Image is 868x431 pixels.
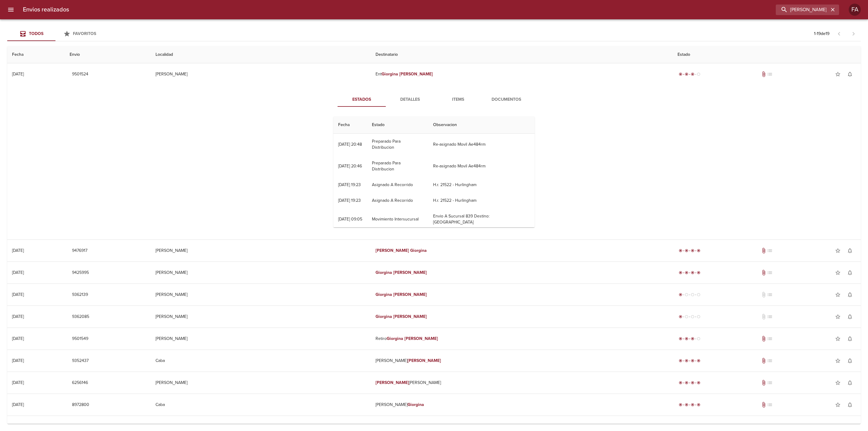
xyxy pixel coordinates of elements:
[685,249,688,252] span: radio_button_checked
[679,271,682,274] span: radio_button_checked
[679,359,682,363] span: radio_button_checked
[679,403,682,407] span: radio_button_checked
[847,248,853,254] span: notifications_none
[835,71,841,77] span: star_border
[761,336,767,342] span: Tiene documentos adjuntos
[844,355,856,367] button: Activar notificaciones
[72,401,89,409] span: 8972800
[338,182,361,187] div: [DATE] 19:23
[4,2,18,17] button: menu
[438,96,479,103] span: Items
[678,292,702,298] div: Generado
[367,177,428,193] td: Asignado A Recorrido
[72,335,88,343] span: 9501549
[678,314,702,320] div: Generado
[697,403,700,407] span: radio_button_checked
[70,245,90,256] button: 9476917
[835,314,841,320] span: star_border
[72,313,89,321] span: 9362085
[70,399,92,410] button: 8972800
[691,359,694,363] span: radio_button_checked
[673,46,861,63] th: Estado
[849,4,861,16] div: FA
[835,402,841,408] span: star_border
[847,380,853,386] span: notifications_none
[767,402,773,408] span: No tiene pedido asociado
[832,289,844,301] button: Agregar a favoritos
[767,380,773,386] span: No tiene pedido asociado
[697,293,700,296] span: radio_button_unchecked
[678,248,702,254] div: Entregado
[341,96,382,103] span: Estados
[72,291,88,299] span: 9362139
[847,358,853,364] span: notifications_none
[338,217,362,222] div: [DATE] 09:05
[12,270,24,275] div: [DATE]
[367,208,428,230] td: Movimiento Intersucursal
[151,262,371,284] td: [PERSON_NAME]
[151,328,371,350] td: [PERSON_NAME]
[761,292,767,298] span: No tiene documentos adjuntos
[847,71,853,77] span: notifications_none
[844,68,856,80] button: Activar notificaciones
[367,134,428,155] td: Preparado Para Distribucion
[151,63,371,85] td: [PERSON_NAME]
[428,134,535,155] td: Re-asignado Movil Ae484rm
[697,271,700,274] span: radio_button_checked
[72,247,87,255] span: 9476917
[847,314,853,320] span: notifications_none
[151,372,371,394] td: [PERSON_NAME]
[832,30,846,36] span: Pagina anterior
[832,399,844,411] button: Agregar a favoritos
[428,116,535,134] th: Observacion
[832,267,844,279] button: Agregar a favoritos
[761,270,767,276] span: Tiene documentos adjuntos
[151,284,371,306] td: [PERSON_NAME]
[338,198,361,203] div: [DATE] 19:23
[685,381,688,385] span: radio_button_checked
[767,248,773,254] span: No tiene pedido asociado
[685,72,688,76] span: radio_button_checked
[761,248,767,254] span: Tiene documentos adjuntos
[404,336,438,341] em: [PERSON_NAME]
[367,193,428,208] td: Asignado A Recorrido
[847,336,853,342] span: notifications_none
[835,358,841,364] span: star_border
[761,358,767,364] span: Tiene documentos adjuntos
[428,155,535,177] td: Re-asignado Movil Ae484rm
[691,271,694,274] span: radio_button_checked
[70,311,92,322] button: 9362085
[23,5,69,14] h6: Envios realizados
[371,63,673,85] td: Ent
[832,68,844,80] button: Agregar a favoritos
[691,72,694,76] span: radio_button_checked
[767,71,773,77] span: No tiene pedido asociado
[844,399,856,411] button: Activar notificaciones
[835,270,841,276] span: star_border
[367,116,428,134] th: Estado
[835,292,841,298] span: star_border
[151,350,371,372] td: Caba
[29,31,43,36] span: Todos
[679,315,682,318] span: radio_button_checked
[691,315,694,318] span: radio_button_unchecked
[697,359,700,363] span: radio_button_checked
[691,293,694,296] span: radio_button_unchecked
[407,358,441,363] em: [PERSON_NAME]
[486,96,527,103] span: Documentos
[410,248,427,253] em: Giorgina
[70,289,90,300] button: 9362139
[12,314,24,319] div: [DATE]
[835,336,841,342] span: star_border
[371,350,673,372] td: [PERSON_NAME]
[389,96,430,103] span: Detalles
[678,358,702,364] div: Entregado
[832,311,844,323] button: Agregar a favoritos
[12,292,24,297] div: [DATE]
[72,379,88,387] span: 6256146
[832,377,844,389] button: Agregar a favoritos
[844,311,856,323] button: Activar notificaciones
[844,289,856,301] button: Activar notificaciones
[685,271,688,274] span: radio_button_checked
[678,270,702,276] div: Entregado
